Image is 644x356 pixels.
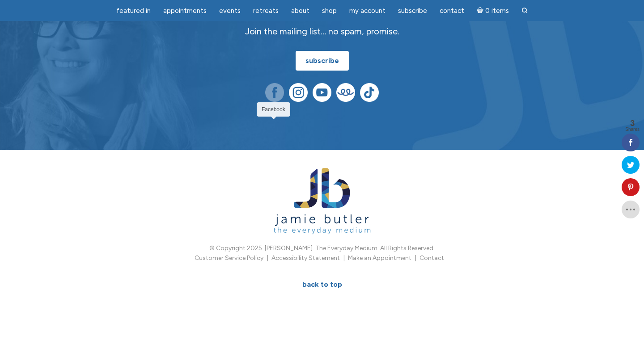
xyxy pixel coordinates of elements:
span: About [291,7,309,15]
span: Contact [440,7,464,15]
a: Cart0 items [471,1,514,20]
a: Shop [317,2,342,20]
a: My Account [344,2,391,20]
img: TikTok [360,83,379,102]
span: My Account [349,7,386,15]
span: Appointments [163,7,207,15]
p: Join the mailing list… no spam, promise. [163,25,481,38]
i: Cart [477,7,485,15]
a: Customer Service Policy [195,254,263,262]
img: Jamie Butler. The Everyday Medium [274,168,371,235]
a: Make an Appointment [348,254,411,262]
a: BACK TO TOP [292,275,352,294]
a: About [286,2,315,20]
img: YouTube [313,83,331,102]
a: featured in [111,2,156,20]
span: 0 items [485,8,509,14]
div: Facebook [257,102,290,117]
a: Accessibility Statement [271,254,340,262]
span: Shares [625,127,640,132]
span: 3 [625,119,640,127]
a: Contact [434,2,470,20]
img: Instagram [289,83,308,102]
a: Appointments [158,2,212,20]
a: subscribe [296,51,349,71]
span: Subscribe [398,7,427,15]
a: Events [214,2,246,20]
a: Subscribe [393,2,432,20]
img: Teespring [336,83,355,102]
a: Retreats [248,2,284,20]
p: © Copyright 2025. [PERSON_NAME]. The Everyday Medium. All Rights Reserved. [80,243,563,253]
span: Shop [322,7,337,15]
span: Events [219,7,241,15]
span: featured in [116,7,151,15]
a: Contact [419,254,444,262]
span: Retreats [253,7,279,15]
img: Facebook [265,83,284,102]
a: Jamie Butler. The Everyday Medium [274,223,371,231]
